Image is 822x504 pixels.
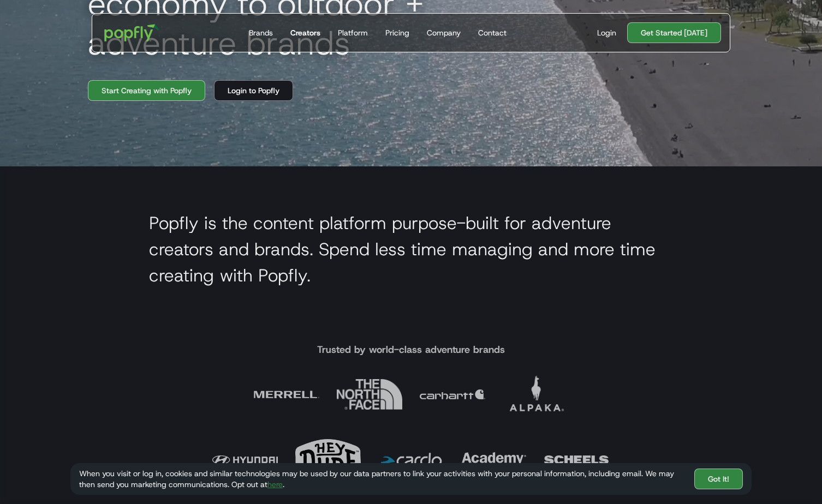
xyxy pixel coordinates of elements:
[214,80,293,101] a: Login to Popfly
[422,14,465,52] a: Company
[478,27,507,38] div: Contact
[267,479,283,489] a: here
[474,14,511,52] a: Contact
[694,469,743,489] a: Got It!
[245,14,277,52] a: Brands
[286,14,325,52] a: Creators
[97,16,167,49] a: home
[597,27,616,38] div: Login
[593,27,621,38] a: Login
[149,210,673,289] h2: Popfly is the content platform purpose-built for adventure creators and brands. Spend less time m...
[627,22,721,43] a: Get Started [DATE]
[290,27,320,38] div: Creators
[381,14,414,52] a: Pricing
[88,80,205,101] a: Start Creating with Popfly
[333,14,372,52] a: Platform
[338,27,368,38] div: Platform
[427,27,461,38] div: Company
[385,27,409,38] div: Pricing
[249,27,273,38] div: Brands
[317,343,505,356] h4: Trusted by world-class adventure brands
[79,468,686,490] div: When you visit or log in, cookies and similar technologies may be used by our data partners to li...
